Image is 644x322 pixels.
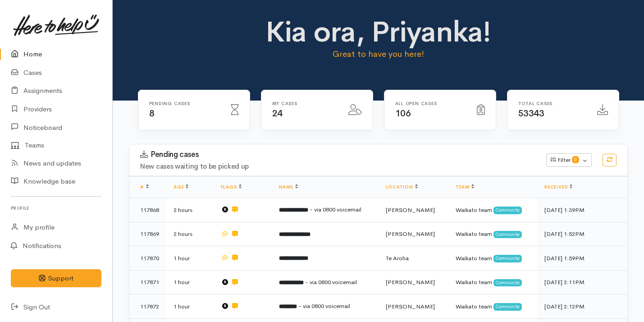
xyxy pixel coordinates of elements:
td: 1 hour [166,294,214,319]
h4: New cases waiting to be picked up [140,163,535,170]
span: 24 [272,108,283,119]
h3: Pending cases [140,150,535,159]
span: [PERSON_NAME] [386,303,435,310]
td: 117869 [129,222,166,246]
span: Te Aroha [386,254,409,262]
td: [DATE] 2:11PM [537,270,627,294]
td: 117872 [129,294,166,319]
span: [PERSON_NAME] [386,206,435,214]
h6: All Open cases [395,101,466,106]
span: - via 0800 voicemail [298,302,350,310]
h1: Kia ora, Priyanka! [256,16,501,48]
td: [DATE] 2:12PM [537,294,627,319]
td: Waikato team [448,198,537,222]
a: Age [174,184,188,190]
td: 117871 [129,270,166,294]
td: [DATE] 1:39PM [537,198,627,222]
span: Community [493,303,522,310]
td: 1 hour [166,246,214,271]
td: Waikato team [448,222,537,246]
button: Filter0 [546,153,592,167]
h6: Pending cases [149,101,220,106]
span: 0 [572,156,579,163]
span: Community [493,279,522,286]
a: Name [279,184,298,190]
h6: Total cases [518,101,586,106]
h6: My cases [272,101,338,106]
span: - via 0800 voicemail [310,206,361,213]
span: [PERSON_NAME] [386,230,435,238]
td: [DATE] 1:52PM [537,222,627,246]
td: 2 hours [166,198,214,222]
h6: Profile [11,202,101,214]
td: 2 hours [166,222,214,246]
p: Great to have you here! [256,48,501,60]
td: 117870 [129,246,166,271]
a: Flags [221,184,242,190]
a: Received [544,184,572,190]
a: Team [456,184,474,190]
span: Community [493,255,522,262]
td: Waikato team [448,246,537,271]
span: 106 [395,108,411,119]
span: Community [493,207,522,214]
a: Location [386,184,418,190]
button: Support [11,269,101,288]
td: Waikato team [448,294,537,319]
a: # [140,184,149,190]
span: 53343 [518,108,544,119]
td: [DATE] 1:59PM [537,246,627,271]
span: Community [493,231,522,238]
span: [PERSON_NAME] [386,278,435,286]
td: Waikato team [448,270,537,294]
span: 8 [149,108,155,119]
td: 117868 [129,198,166,222]
span: - via 0800 voicemail [305,278,357,286]
td: 1 hour [166,270,214,294]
